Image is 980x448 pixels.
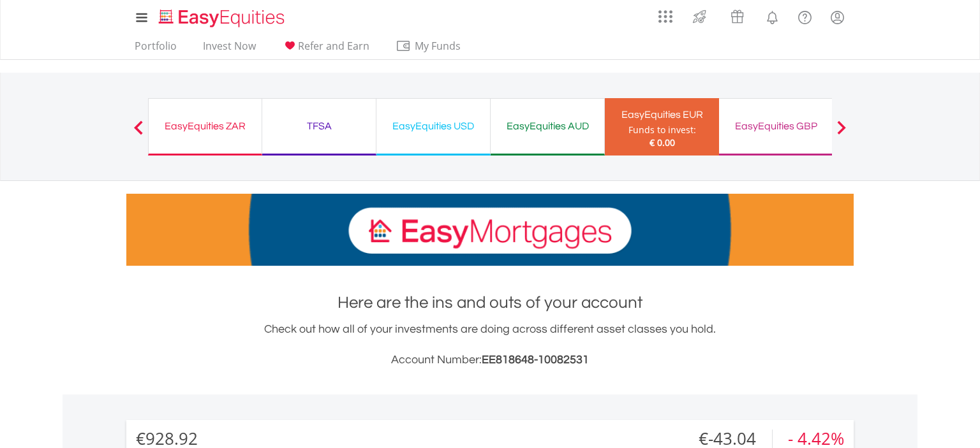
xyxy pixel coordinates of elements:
[154,3,290,29] a: Home page
[789,3,821,29] a: FAQ's and Support
[126,127,151,140] button: Previous
[689,6,710,27] img: thrive-v2.svg
[126,291,854,314] h1: Here are the ins and outs of your account
[156,117,254,135] div: EasyEquities ZAR
[126,194,854,266] img: EasyMortage Promotion Banner
[658,10,672,24] img: grid-menu-icon.svg
[821,3,854,31] a: My Profile
[277,40,375,59] a: Refer and Earn
[650,3,681,24] a: AppsGrid
[198,40,261,59] a: Invest Now
[612,106,711,124] div: EasyEquities EUR
[756,3,789,29] a: Notifications
[829,127,854,140] button: Next
[727,6,748,27] img: vouchers-v2.svg
[482,354,589,366] span: EE818648-10082531
[678,430,772,448] div: €-43.04
[130,40,182,59] a: Portfolio
[650,136,675,148] span: € 0.00
[628,124,696,136] div: Funds to invest:
[718,3,756,27] a: Vouchers
[156,8,290,29] img: EasyEquities_Logo.png
[136,430,198,448] div: €928.92
[126,321,854,369] div: Check out how all of your investments are doing across different asset classes you hold.
[396,38,479,54] span: My Funds
[498,117,597,135] div: EasyEquities AUD
[270,117,368,135] div: TFSA
[298,39,369,53] span: Refer and Earn
[727,117,825,135] div: EasyEquities GBP
[384,117,482,135] div: EasyEquities USD
[126,351,854,369] h3: Account Number:
[788,430,844,448] div: - 4.42%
